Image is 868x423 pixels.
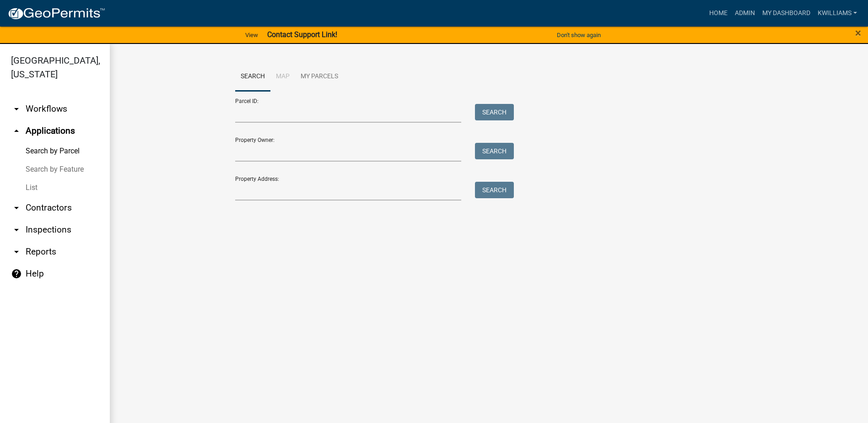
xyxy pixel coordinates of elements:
[855,27,861,39] span: ×
[475,143,514,159] button: Search
[475,104,514,120] button: Search
[235,62,270,92] a: Search
[295,62,344,92] a: My Parcels
[814,5,861,22] a: kwilliams
[731,5,759,22] a: Admin
[11,246,22,257] i: arrow_drop_down
[475,182,514,198] button: Search
[11,202,22,213] i: arrow_drop_down
[11,125,22,136] i: arrow_drop_up
[11,224,22,235] i: arrow_drop_down
[267,30,337,39] strong: Contact Support Link!
[706,5,731,22] a: Home
[242,27,262,43] a: View
[11,103,22,114] i: arrow_drop_down
[11,268,22,279] i: help
[553,27,604,43] button: Don't show again
[759,5,814,22] a: My Dashboard
[855,27,861,38] button: Close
